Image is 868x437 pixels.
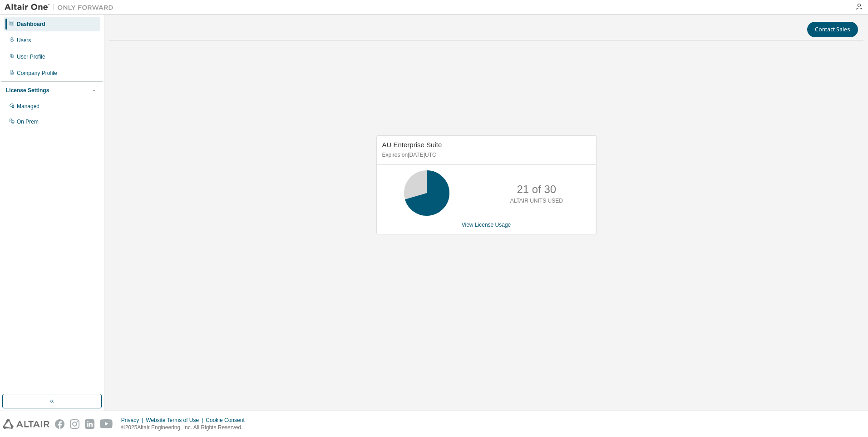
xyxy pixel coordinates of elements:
img: altair_logo.svg [3,419,49,429]
div: Website Terms of Use [146,417,206,424]
div: Users [17,37,31,44]
a: View License Usage [462,222,511,228]
button: Contact Sales [807,22,858,37]
img: youtube.svg [100,419,113,429]
p: ALTAIR UNITS USED [510,197,563,205]
p: © 2025 Altair Engineering, Inc. All Rights Reserved. [121,424,250,432]
img: facebook.svg [55,419,64,429]
p: Expires on [DATE] UTC [382,151,588,159]
img: instagram.svg [70,419,79,429]
img: Altair One [5,3,118,12]
div: Cookie Consent [206,417,250,424]
div: Company Profile [17,70,57,77]
div: Privacy [121,417,146,424]
div: User Profile [17,53,45,60]
p: 21 of 30 [517,182,556,197]
div: Dashboard [17,20,45,28]
div: On Prem [17,118,39,125]
div: License Settings [6,87,49,94]
span: AU Enterprise Suite [382,141,442,149]
img: linkedin.svg [85,419,94,429]
div: Managed [17,103,39,110]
